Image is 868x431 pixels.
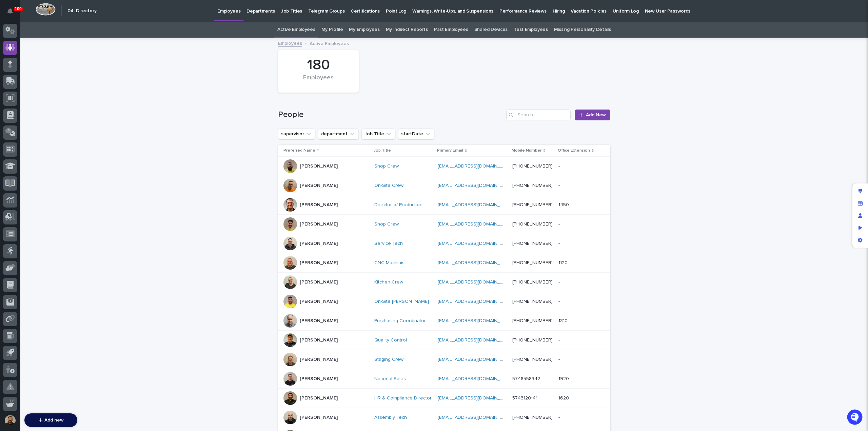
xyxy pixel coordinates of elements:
[300,357,338,363] p: [PERSON_NAME]
[300,183,338,189] p: [PERSON_NAME]
[300,337,338,343] p: [PERSON_NAME]
[558,278,561,285] p: -
[374,279,403,285] a: Kitchen Crew
[374,337,407,343] a: Quality Control
[300,163,338,169] p: [PERSON_NAME]
[67,8,97,14] h2: 04. Directory
[278,110,504,120] h1: People
[854,234,866,246] div: App settings
[512,183,553,188] a: [PHONE_NUMBER]
[438,164,514,169] a: [EMAIL_ADDRESS][DOMAIN_NAME]
[300,395,338,401] p: [PERSON_NAME]
[278,292,610,311] tr: [PERSON_NAME]On-Site [PERSON_NAME] [EMAIL_ADDRESS][DOMAIN_NAME] [PHONE_NUMBER]--
[7,38,123,48] p: How can we help?
[438,241,514,246] a: [EMAIL_ADDRESS][DOMAIN_NAME]
[438,396,514,400] a: [EMAIL_ADDRESS][DOMAIN_NAME]
[374,395,432,401] a: HR & Compliance Director
[374,318,426,324] a: Purchasing Coordinator
[854,210,866,222] div: Manage users
[278,350,610,369] tr: [PERSON_NAME]Staging Crew [EMAIL_ADDRESS][DOMAIN_NAME] [PHONE_NUMBER]--
[512,299,553,304] a: [PHONE_NUMBER]
[278,253,610,273] tr: [PERSON_NAME]CNC Machinist [EMAIL_ADDRESS][DOMAIN_NAME] [PHONE_NUMBER]11201120
[512,338,553,342] a: [PHONE_NUMBER]
[506,110,571,120] input: Search
[374,241,403,247] a: Service Tech
[278,195,610,215] tr: [PERSON_NAME]Director of Production [EMAIL_ADDRESS][DOMAIN_NAME] [PHONE_NUMBER]14501450
[575,110,610,120] a: Add New
[278,129,315,139] button: supervisor
[438,280,514,285] a: [EMAIL_ADDRESS][DOMAIN_NAME]
[558,239,561,247] p: -
[438,376,514,381] a: [EMAIL_ADDRESS][DOMAIN_NAME]
[300,279,338,285] p: [PERSON_NAME]
[361,129,395,139] button: Job Title
[374,163,399,169] a: Shop Crew
[4,106,40,118] a: 📖Help Docs
[115,77,123,85] button: Start new chat
[558,259,569,266] p: 1120
[398,129,434,139] button: startDate
[300,221,338,227] p: [PERSON_NAME]
[558,201,570,208] p: 1450
[318,129,359,139] button: department
[512,396,537,400] a: 5743120141
[438,357,514,362] a: [EMAIL_ADDRESS][DOMAIN_NAME]
[854,197,866,210] div: Manage fields and data
[374,202,422,208] a: Director of Production
[14,109,37,116] span: Help Docs
[558,394,570,401] p: 1620
[3,413,17,428] button: users-avatar
[300,202,338,208] p: [PERSON_NAME]
[310,39,349,47] p: Active Employees
[512,318,553,323] a: [PHONE_NUMBER]
[558,162,561,169] p: -
[558,375,570,382] p: 1920
[586,113,606,117] span: Add New
[374,260,406,266] a: CNC Machinist
[7,6,20,20] img: Stacker
[48,125,82,131] a: Powered byPylon
[278,331,610,350] tr: [PERSON_NAME]Quality Control [EMAIL_ADDRESS][DOMAIN_NAME] [PHONE_NUMBER]--
[512,241,553,246] a: [PHONE_NUMBER]
[512,222,553,227] a: [PHONE_NUMBER]
[278,273,610,292] tr: [PERSON_NAME]Kitchen Crew [EMAIL_ADDRESS][DOMAIN_NAME] [PHONE_NUMBER]--
[278,369,610,389] tr: [PERSON_NAME]National Sales [EMAIL_ADDRESS][DOMAIN_NAME] 574855834219201920
[7,27,123,38] p: Welcome 👋
[283,147,315,154] p: Preferred Name
[18,54,112,61] input: Clear
[300,260,338,266] p: [PERSON_NAME]
[3,4,17,18] button: Notifications
[278,234,610,253] tr: [PERSON_NAME]Service Tech [EMAIL_ADDRESS][DOMAIN_NAME] [PHONE_NUMBER]--
[349,22,379,38] a: My Employees
[67,125,82,131] span: Pylon
[23,75,111,82] div: Start new chat
[558,355,561,363] p: -
[438,202,514,207] a: [EMAIL_ADDRESS][DOMAIN_NAME]
[374,376,406,382] a: National Sales
[374,221,399,227] a: Shop Crew
[512,280,553,285] a: [PHONE_NUMBER]
[36,3,56,16] img: Workspace Logo
[438,299,514,304] a: [EMAIL_ADDRESS][DOMAIN_NAME]
[512,357,553,362] a: [PHONE_NUMBER]
[558,181,561,189] p: -
[300,241,338,247] p: [PERSON_NAME]
[278,389,610,408] tr: [PERSON_NAME]HR & Compliance Director [EMAIL_ADDRESS][DOMAIN_NAME] 574312014116201620
[558,317,569,324] p: 1310
[374,299,429,305] a: On-Site [PERSON_NAME]
[15,6,22,11] p: 100
[512,164,553,169] a: [PHONE_NUMBER]
[438,222,514,227] a: [EMAIL_ADDRESS][DOMAIN_NAME]
[558,336,561,343] p: -
[512,376,540,381] a: 5748558342
[437,147,463,154] p: Primary Email
[374,147,391,154] p: Job Title
[438,260,514,265] a: [EMAIL_ADDRESS][DOMAIN_NAME]
[300,318,338,324] p: [PERSON_NAME]
[321,22,343,38] a: My Profile
[374,357,403,363] a: Staging Crew
[386,22,428,38] a: My Indirect Reports
[512,147,541,154] p: Mobile Number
